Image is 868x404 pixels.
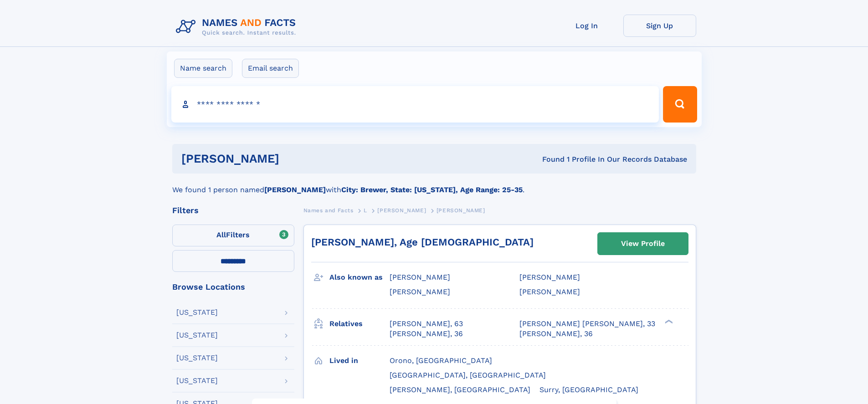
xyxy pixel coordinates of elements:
label: Filters [172,225,294,246]
span: [PERSON_NAME] [390,273,450,281]
span: [PERSON_NAME] [437,207,485,214]
div: [US_STATE] [176,377,218,384]
div: Found 1 Profile In Our Records Database [411,154,687,164]
a: [PERSON_NAME], Age [DEMOGRAPHIC_DATA] [311,236,534,248]
span: All [216,230,226,239]
div: We found 1 person named with . [172,174,696,195]
span: [PERSON_NAME] [519,287,580,296]
a: Log In [550,15,623,37]
h3: Lived in [329,353,390,368]
img: Logo Names and Facts [172,15,303,39]
span: [GEOGRAPHIC_DATA], [GEOGRAPHIC_DATA] [390,371,546,379]
a: [PERSON_NAME], 36 [390,329,463,339]
span: [PERSON_NAME] [390,287,450,296]
div: [US_STATE] [176,332,218,339]
span: Orono, [GEOGRAPHIC_DATA] [390,356,492,365]
span: L [364,207,367,214]
a: L [364,205,367,216]
span: [PERSON_NAME] [519,273,580,281]
div: ❯ [663,318,673,324]
h3: Relatives [329,316,390,332]
div: View Profile [621,233,665,254]
a: [PERSON_NAME] [377,205,426,216]
input: search input [171,86,659,123]
a: Sign Up [623,15,696,37]
a: View Profile [598,233,688,255]
h1: [PERSON_NAME] [181,153,411,164]
h3: Also known as [329,270,390,285]
a: [PERSON_NAME] [PERSON_NAME], 33 [519,319,655,329]
span: [PERSON_NAME], [GEOGRAPHIC_DATA] [390,385,530,394]
b: [PERSON_NAME] [264,185,326,194]
label: Name search [174,59,232,78]
div: [US_STATE] [176,354,218,362]
a: [PERSON_NAME], 63 [390,319,463,329]
div: Browse Locations [172,283,294,291]
a: [PERSON_NAME], 36 [519,329,593,339]
div: Filters [172,206,294,215]
a: Names and Facts [303,205,354,216]
label: Email search [242,59,299,78]
div: [US_STATE] [176,309,218,316]
span: [PERSON_NAME] [377,207,426,214]
span: Surry, [GEOGRAPHIC_DATA] [539,385,638,394]
b: City: Brewer, State: [US_STATE], Age Range: 25-35 [341,185,523,194]
button: Search Button [663,86,697,123]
